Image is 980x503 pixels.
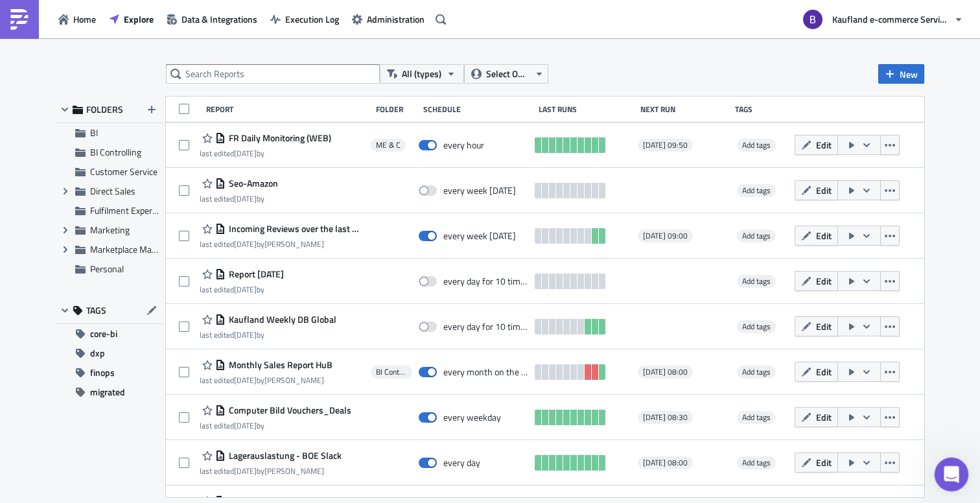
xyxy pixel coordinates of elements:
span: Edit [816,229,832,242]
time: 2025-08-15T10:10:51Z [234,147,257,159]
span: TAGS [86,305,106,316]
button: Execution Log [264,9,345,29]
span: Home [73,12,96,26]
button: Administration [345,9,431,29]
span: Seo-Amazon [226,178,278,189]
span: Edit [816,410,832,424]
button: Edit [795,271,838,291]
div: last edited by [200,285,284,294]
span: Edit [816,183,832,197]
span: FR Daily Monitoring (WEB) [226,132,331,144]
button: Kaufland e-commerce Services GmbH & Co. KG [795,5,970,34]
button: Edit [795,226,838,246]
time: 2025-07-24T10:00:04Z [234,419,257,432]
button: Home [203,5,227,30]
div: last edited by [200,194,278,204]
span: Monthly Sales Report HuB [226,359,332,371]
button: Edit [795,407,838,427]
button: Upload attachment [62,404,72,414]
span: BI Controlling [376,367,407,377]
button: go back [8,5,33,30]
span: Add tags [742,184,771,196]
span: Direct Sales [90,184,135,198]
div: every week on Monday [443,230,516,242]
div: every weekday [443,412,501,423]
button: Gif picker [41,404,51,414]
div: Close [227,5,251,29]
span: Execution Log [285,12,339,26]
button: Edit [795,316,838,336]
img: PushMetrics [9,9,30,30]
span: Add tags [742,275,771,287]
span: [DATE] 09:50 [643,140,688,150]
time: 2025-08-12T08:40:34Z [234,238,257,250]
div: every day [443,457,480,469]
div: Report [206,104,369,114]
span: BI [90,126,98,139]
button: dxp [56,344,163,363]
span: Lagerauslastung - BOE Slack [226,450,342,462]
button: Home [52,9,102,29]
time: 2025-08-11T11:12:43Z [234,329,257,341]
span: Add tags [737,366,776,379]
div: Anyway, back to your issue. I think now you can run it and it should work. Just make sure you sav... [21,316,202,367]
div: last edited by [PERSON_NAME] [200,375,332,385]
span: Add tags [742,229,771,242]
code: Dynamic Report Personalization [21,157,115,182]
time: 2025-08-11T14:21:27Z [234,283,257,296]
span: Add tags [742,366,771,378]
iframe: Intercom live chat [935,458,969,492]
span: Kaufland e-commerce Services GmbH & Co. KG [832,12,949,26]
button: Emoji picker [20,404,30,414]
div: Folder [376,104,417,114]
img: Avatar [802,8,824,30]
span: ME & C [376,140,401,150]
div: If I can further assist you here, please let me know. [21,373,202,399]
span: Add tags [742,411,771,423]
span: Edit [816,320,832,333]
span: dxp [90,344,105,363]
button: Select Owner [464,64,548,84]
button: All (types) [380,64,464,84]
span: Kaufland Weekly DB Global [226,314,336,325]
time: 2025-08-04T07:57:52Z [234,374,257,386]
span: migrated [90,382,125,402]
textarea: Message… [11,377,248,399]
button: core-bi [56,324,163,344]
span: [DATE] 08:00 [643,458,688,468]
div: last edited by [200,421,351,430]
div: every hour [443,139,484,151]
button: Edit [795,135,838,155]
span: Add tags [737,139,776,152]
div: last edited by [PERSON_NAME] [200,466,342,476]
div: Hello [PERSON_NAME], [21,35,202,48]
div: every day for 10 times [443,321,529,333]
div: last edited by [200,330,336,340]
div: Hello [PERSON_NAME],It seems to be working now.As I can see, there is no Destination selected (Em... [10,27,213,439]
button: Edit [795,362,838,382]
span: Report 2025-08-11 [226,268,284,280]
span: Fulfilment Experience [90,204,172,217]
span: core-bi [90,324,117,344]
button: Explore [102,9,160,29]
span: Add tags [737,411,776,424]
button: Edit [795,180,838,200]
span: Personal [90,262,124,275]
span: All (types) [402,67,441,81]
span: New [900,67,918,81]
span: Add tags [742,456,771,469]
div: Tags [735,104,789,114]
div: It seems to be working now. [21,54,202,67]
div: last edited by [PERSON_NAME] [200,239,364,249]
button: Data & Integrations [160,9,264,29]
div: last edited by [200,148,331,158]
span: Add tags [737,229,776,242]
div: Schedule [423,104,532,114]
span: BI Controlling [90,145,141,159]
div: As I can see, there is no Destination selected (Email / Slack). [21,73,202,99]
button: finops [56,363,163,382]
